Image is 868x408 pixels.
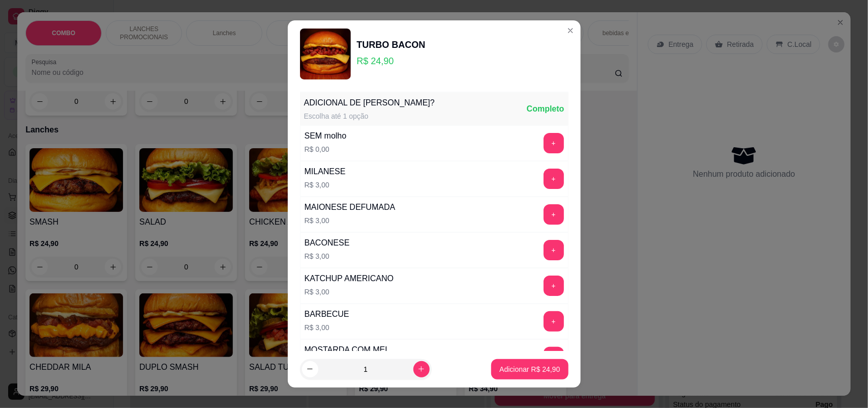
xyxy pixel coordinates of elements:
[305,166,346,178] div: MILANESE
[305,144,347,154] p: R$ 0,00
[562,22,579,39] button: Close
[304,97,435,109] div: ADICIONAL DE [PERSON_NAME]?
[304,111,435,121] div: Escolha até 1 opção
[544,133,564,153] button: add
[305,287,394,297] p: R$ 3,00
[499,364,560,374] p: Adicionar R$ 24,90
[305,180,346,190] p: R$ 3,00
[527,103,564,115] div: Completo
[357,38,426,52] div: TURBO BACON
[305,322,349,333] p: R$ 3,00
[413,361,430,377] button: increase-product-quantity
[305,237,350,249] div: BACONESE
[300,29,351,79] img: product-image
[305,251,350,261] p: R$ 3,00
[544,169,564,189] button: add
[544,204,564,225] button: add
[302,361,318,377] button: decrease-product-quantity
[491,359,568,379] button: Adicionar R$ 24,90
[305,344,390,356] div: MOSTARDA COM MEL
[305,130,347,142] div: SEM molho
[305,273,394,285] div: KATCHUP AMERICANO
[305,308,349,320] div: BARBECUE
[544,347,564,367] button: add
[544,240,564,260] button: add
[305,215,396,226] p: R$ 3,00
[544,276,564,296] button: add
[544,311,564,332] button: add
[357,54,426,68] p: R$ 24,90
[305,201,396,213] div: MAIONESE DEFUMADA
